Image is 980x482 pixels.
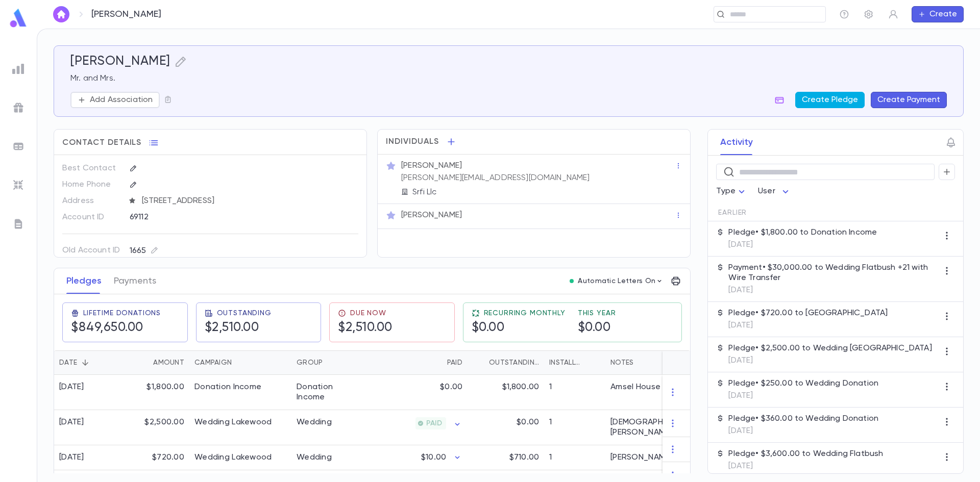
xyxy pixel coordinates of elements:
[54,350,123,375] div: Date
[59,350,77,375] div: Date
[297,350,323,375] div: Group
[123,445,189,470] div: $720.00
[350,309,386,317] span: Due Now
[62,193,121,209] p: Address
[758,182,792,201] div: User
[130,244,158,257] div: 1665
[194,417,272,427] div: Wedding Lakewood
[728,263,939,283] p: Payment • $30,000.00 to Wedding Flatbush +21 with Wire Transfer
[584,354,600,371] button: Sort
[62,176,121,193] p: Home Phone
[517,417,539,427] p: $0.00
[189,350,291,375] div: Campaign
[440,382,462,392] p: $0.00
[544,350,605,375] div: Installments
[66,268,102,294] button: Pledges
[728,227,877,238] p: Pledge • $1,800.00 to Donation Income
[137,354,153,371] button: Sort
[12,179,24,191] img: imports_grey.530a8a0e642e233f2baf0ef88e8c9fcb.svg
[728,240,877,250] p: [DATE]
[130,209,308,224] div: 69112
[12,63,24,75] img: reports_grey.c525e4749d1bce6a11f5fe2a8de1b229.svg
[421,452,446,463] p: $10.00
[70,73,947,84] p: Mr. and Mrs.
[62,242,121,259] p: Old Account ID
[728,308,888,318] p: Pledge • $720.00 to [GEOGRAPHIC_DATA]
[12,102,24,114] img: campaigns_grey.99e729a5f7ee94e3726e6486bddda8f1.svg
[566,274,668,288] button: Automatic Letters On
[502,382,539,392] p: $1,800.00
[758,187,775,195] span: User
[468,350,544,375] div: Outstanding
[728,414,878,424] p: Pledge • $360.00 to Wedding Donation
[83,309,161,317] span: Lifetime Donations
[368,350,468,375] div: Paid
[138,196,359,206] span: [STREET_ADDRESS]
[716,187,736,195] span: Type
[153,350,184,375] div: Amount
[509,452,539,463] p: $710.00
[728,391,878,401] p: [DATE]
[578,320,616,336] h5: $0.00
[718,209,747,217] span: Earlier
[728,449,883,459] p: Pledge • $3,600.00 to Wedding Flatbush
[412,187,436,197] p: Srfi Llc
[323,354,339,371] button: Sort
[123,350,189,375] div: Amount
[728,378,878,389] p: Pledge • $250.00 to Wedding Donation
[549,350,584,375] div: Installments
[59,452,84,463] div: [DATE]
[728,356,932,366] p: [DATE]
[70,92,160,108] button: Add Association
[728,285,939,295] p: [DATE]
[70,54,170,69] h5: [PERSON_NAME]
[544,410,605,445] div: 1
[578,309,616,317] span: This Year
[194,382,261,392] div: Donation Income
[544,445,605,470] div: 1
[605,350,733,375] div: Notes
[90,95,153,105] p: Add Association
[544,375,605,410] div: 1
[62,209,121,225] p: Account ID
[297,382,363,402] div: Donation Income
[297,417,332,427] div: Wedding
[59,382,84,392] div: [DATE]
[338,320,393,336] h5: $2,510.00
[62,160,121,176] p: Best Contact
[912,6,964,22] button: Create
[59,417,84,427] div: [DATE]
[728,426,878,436] p: [DATE]
[77,354,93,371] button: Sort
[217,309,272,317] span: Outstanding
[578,277,655,285] p: Automatic Letters On
[610,382,660,392] div: Amsel House
[291,350,368,375] div: Group
[422,419,446,427] span: PAID
[123,375,189,410] div: $1,800.00
[401,173,590,183] p: [PERSON_NAME][EMAIL_ADDRESS][DOMAIN_NAME]
[728,343,932,353] p: Pledge • $2,500.00 to Wedding [GEOGRAPHIC_DATA]
[91,9,161,20] p: [PERSON_NAME]
[431,354,447,371] button: Sort
[71,320,161,336] h5: $849,650.00
[447,350,462,375] div: Paid
[12,218,24,230] img: letters_grey.7941b92b52307dd3b8a917253454ce1c.svg
[473,354,489,371] button: Sort
[795,92,865,108] button: Create Pledge
[472,320,566,336] h5: $0.00
[610,417,728,438] div: [DEMOGRAPHIC_DATA][PERSON_NAME]
[610,350,633,375] div: Notes
[716,182,748,201] div: Type
[489,350,539,375] div: Outstanding
[194,350,232,375] div: Campaign
[194,452,272,463] div: Wedding Lakewood
[62,138,141,148] span: Contact Details
[12,140,24,153] img: batches_grey.339ca447c9d9533ef1741baa751efc33.svg
[232,354,248,371] button: Sort
[728,320,888,331] p: [DATE]
[728,461,883,471] p: [DATE]
[297,452,332,463] div: Wedding
[720,130,753,155] button: Activity
[401,161,462,171] p: [PERSON_NAME]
